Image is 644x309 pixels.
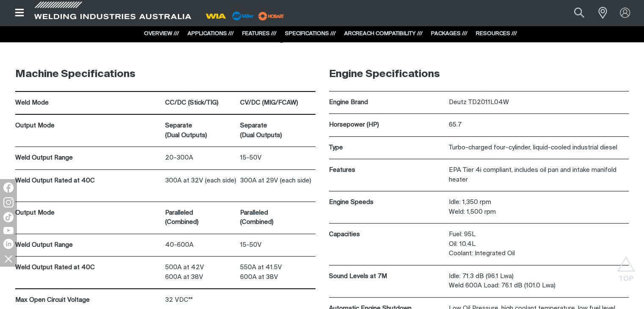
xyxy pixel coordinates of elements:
a: APPLICATIONS /// [188,31,234,36]
p: Weld Output Range [15,153,161,163]
a: miller [256,13,287,19]
img: miller [256,10,287,22]
button: Scroll to top [616,256,636,275]
strong: (Combined) [165,219,199,225]
p: 40-600A [165,240,240,250]
p: Fuel: 95L Oil: 10.4L Coolant: Integrated Oil [449,230,629,259]
a: OVERVIEW /// [144,31,179,36]
img: LinkedIn [3,239,14,249]
a: ARCREACH COMPATIBILITY /// [344,31,423,36]
strong: Paralleled [240,210,268,216]
strong: (Dual Outputs) [165,132,207,138]
p: 300A at 32V (each side) [165,176,240,195]
p: CV/DC (MIG/FCAW) [240,98,315,108]
p: Features [329,166,445,175]
p: Max Open Circuit Voltage [15,295,161,305]
strong: Separate [165,122,192,129]
p: 550A at 41.5V 600A at 38V [240,263,315,282]
p: Sound Levels at 7M [329,272,445,281]
img: YouTube [3,227,14,234]
p: Weld Mode [15,98,161,108]
p: Turbo-charged four-cylinder, liquid-cooled industrial diesel [449,143,629,153]
img: Facebook [3,182,14,193]
p: Engine Speeds [329,198,445,207]
p: 300A at 29V (each side) [240,176,315,186]
img: Instagram [3,197,14,207]
strong: Paralleled [165,210,193,216]
p: Capacities [329,230,445,240]
input: Product name or item number... [554,3,594,22]
p: 15-50V [240,153,315,163]
p: Type [329,143,445,153]
p: Output Mode [15,208,161,218]
p: Horsepower (HP) [329,120,445,130]
a: SPECIFICATIONS /// [285,31,336,36]
img: hide socials [1,251,16,266]
a: FEATURES /// [242,31,276,36]
a: PACKAGES /// [431,31,467,36]
strong: (Combined) [240,219,274,225]
a: RESOURCES /// [476,31,517,36]
h3: Engine Specifications [329,68,629,81]
p: EPA Tier 4i compliant, includes oil pan and intake manifold heater [449,166,629,185]
p: 15-50V [240,240,315,250]
button: Search products [565,3,594,22]
p: CC/DC (Stick/TIG) [165,98,240,108]
p: Weld Output Rated at 40C [15,176,161,186]
strong: Separate (Dual Outputs) [240,122,282,138]
p: 65.7 [449,120,629,130]
p: 500A at 42V 600A at 38V [165,263,240,282]
p: Engine Brand [329,98,445,108]
p: Weld Output Range [15,240,161,250]
img: TikTok [3,212,14,222]
p: Weld Output Rated at 40C [15,263,161,273]
h3: Machine Specifications [15,68,315,81]
p: Deutz TD2011L04W [449,98,629,108]
p: 20-300A [165,153,240,163]
p: Idle: 71.3 dB (96.1 Lwa) Weld 600A Load: 76.1 dB (101.0 Lwa) [449,272,629,291]
p: Output Mode [15,121,161,131]
p: Idle: 1,350 rpm Weld: 1,500 rpm [449,198,629,217]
